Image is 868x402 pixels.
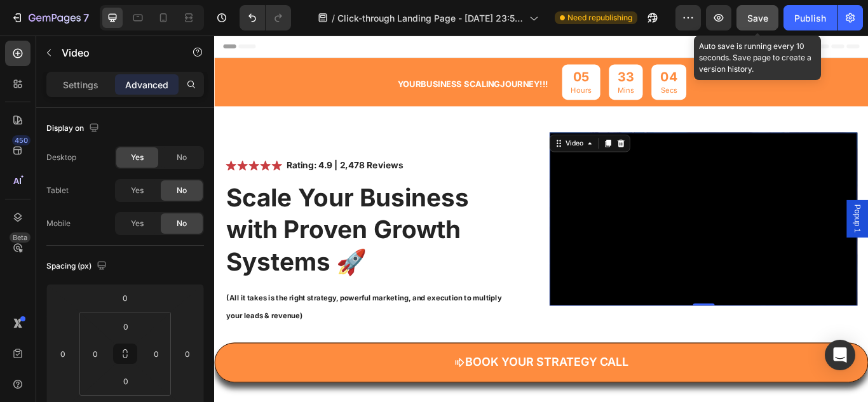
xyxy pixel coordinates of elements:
[112,288,138,307] input: 0
[470,39,489,58] div: 33
[63,78,98,91] p: Settings
[736,5,778,30] button: Save
[337,11,524,25] span: Click-through Landing Page - [DATE] 23:59:42
[177,185,187,196] span: No
[241,51,333,63] strong: bUSINESS SCALING
[743,197,756,230] span: Popup 1
[12,135,31,145] div: 450
[416,39,440,58] div: 05
[178,344,197,363] input: 0
[520,39,540,58] div: 04
[113,372,139,391] input: 0px
[125,78,168,91] p: Advanced
[62,45,170,60] p: Video
[131,152,144,163] span: Yes
[794,11,826,25] div: Publish
[567,12,632,23] span: Need republishing
[416,58,440,69] p: Hours
[46,258,109,275] div: Spacing (px)
[14,171,296,281] strong: Scale Your Business with Proven Growth Systems 🚀
[46,218,71,229] div: Mobile
[470,58,489,69] p: Mins
[293,373,484,389] span: Book Your Strategy Call
[84,145,220,157] strong: Rating: 4.9 | 2,478 Reviews
[53,344,72,363] input: 0
[177,218,187,229] span: No
[240,5,291,30] div: Undo/Redo
[520,58,540,69] p: Secs
[46,152,76,163] div: Desktop
[825,340,855,370] div: Open Intercom Messenger
[147,344,166,363] input: 0px
[86,344,105,363] input: 0px
[10,232,31,243] div: Beta
[214,36,868,402] iframe: Design area
[177,152,187,163] span: No
[332,11,335,25] span: /
[391,113,750,315] iframe: Video
[131,218,144,229] span: Yes
[5,5,95,30] button: 7
[407,120,433,131] div: Video
[131,185,144,196] span: Yes
[214,51,389,63] span: your journey!!!
[747,13,768,23] span: Save
[783,5,837,30] button: Publish
[14,300,335,332] strong: (All it takes is the right strategy, powerful marketing, and execution to multiply your leads & r...
[83,10,89,25] p: 7
[113,317,139,336] input: 0px
[46,120,102,137] div: Display on
[46,185,69,196] div: Tablet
